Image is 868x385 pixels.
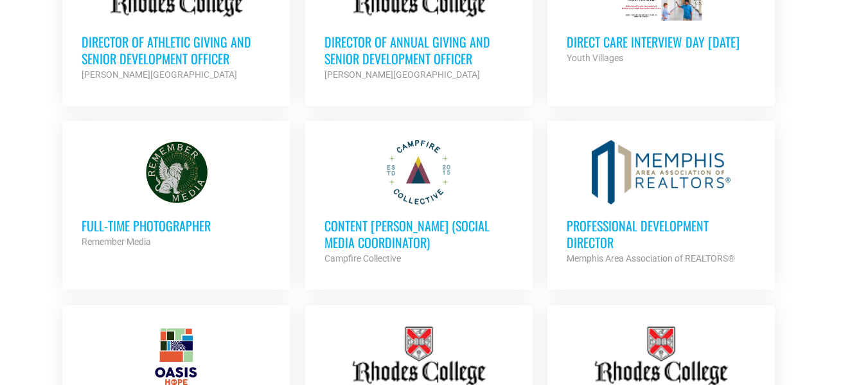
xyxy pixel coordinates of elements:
[324,69,480,80] strong: [PERSON_NAME][GEOGRAPHIC_DATA]
[567,33,756,50] h3: Direct Care Interview Day [DATE]
[324,217,513,251] h3: Content [PERSON_NAME] (Social Media Coordinator)
[305,121,533,285] a: Content [PERSON_NAME] (Social Media Coordinator) Campfire Collective
[82,69,237,80] strong: [PERSON_NAME][GEOGRAPHIC_DATA]
[82,237,151,247] strong: Remember Media
[567,53,623,63] strong: Youth Villages
[567,253,735,264] strong: Memphis Area Association of REALTORS®
[62,121,290,269] a: Full-Time Photographer Remember Media
[567,217,756,251] h3: Professional Development Director
[324,33,513,67] h3: Director of Annual Giving and Senior Development Officer
[82,33,270,67] h3: Director of Athletic Giving and Senior Development Officer
[547,121,775,285] a: Professional Development Director Memphis Area Association of REALTORS®
[82,217,270,234] h3: Full-Time Photographer
[324,253,401,264] strong: Campfire Collective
